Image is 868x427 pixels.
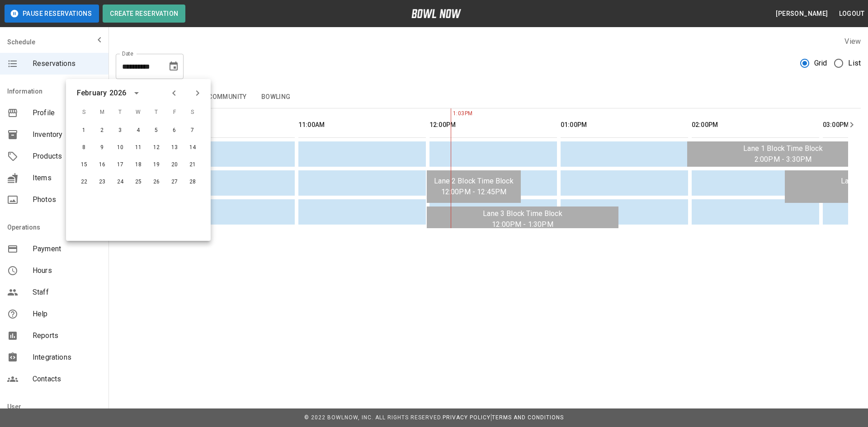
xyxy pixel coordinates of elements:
a: Terms and Conditions [492,414,564,421]
button: Feb 6, 2026 [166,122,183,139]
div: inventory tabs [116,86,861,108]
span: T [112,103,128,122]
button: Feb 24, 2026 [112,174,128,190]
label: View [844,37,861,46]
th: 12:00PM [429,112,557,138]
button: calendar view is open, switch to year view [129,85,144,101]
span: Hours [33,265,101,276]
button: Next month [190,85,205,101]
span: T [148,103,165,122]
button: Feb 27, 2026 [166,174,183,190]
button: Feb 28, 2026 [184,174,201,190]
span: Inventory [33,129,101,140]
button: Pause Reservations [5,5,99,23]
button: Feb 22, 2026 [76,174,92,190]
button: Feb 23, 2026 [94,174,110,190]
button: Choose date, selected date is Apr 18, 2026 [165,57,183,75]
span: Profile [33,108,101,118]
button: Feb 17, 2026 [112,157,128,173]
span: List [848,58,861,69]
button: Feb 3, 2026 [112,122,128,139]
span: S [76,103,92,122]
button: Bowling [254,86,298,108]
button: Feb 20, 2026 [166,157,183,173]
span: M [94,103,110,122]
button: Feb 4, 2026 [130,122,146,139]
span: Integrations [33,352,101,363]
button: Feb 5, 2026 [148,122,165,139]
button: Create Reservation [103,5,185,23]
div: February [77,88,107,99]
span: Photos [33,194,101,205]
button: Feb 26, 2026 [148,174,165,190]
span: Reports [33,330,101,341]
span: Grid [814,58,827,69]
button: Feb 1, 2026 [76,122,92,139]
button: Previous month [166,85,182,101]
button: Feb 10, 2026 [112,140,128,156]
th: 10:00AM [167,112,295,138]
span: Help [33,309,101,319]
button: Feb 16, 2026 [94,157,110,173]
span: Staff [33,287,101,298]
button: Feb 19, 2026 [148,157,165,173]
span: F [166,103,183,122]
span: Items [33,173,101,183]
button: [PERSON_NAME] [772,5,831,22]
button: Feb 25, 2026 [130,174,146,190]
button: Feb 8, 2026 [76,140,92,156]
button: Community [201,86,254,108]
span: © 2022 BowlNow, Inc. All Rights Reserved. [304,414,443,421]
button: Feb 18, 2026 [130,157,146,173]
span: Payment [33,244,101,254]
button: Feb 11, 2026 [130,140,146,156]
span: Reservations [33,58,101,69]
div: 2026 [109,88,126,99]
button: Feb 15, 2026 [76,157,92,173]
button: Feb 14, 2026 [184,140,201,156]
a: Privacy Policy [443,414,491,421]
button: Logout [835,5,868,22]
span: S [184,103,201,122]
button: Feb 2, 2026 [94,122,110,139]
button: Feb 9, 2026 [94,140,110,156]
span: Contacts [33,374,101,385]
span: W [130,103,146,122]
th: 11:00AM [298,112,426,138]
button: Feb 12, 2026 [148,140,165,156]
img: logo [411,9,461,18]
span: Products [33,151,101,162]
span: 1:03PM [451,109,453,118]
button: Feb 7, 2026 [184,122,201,139]
button: Feb 21, 2026 [184,157,201,173]
button: Feb 13, 2026 [166,140,183,156]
